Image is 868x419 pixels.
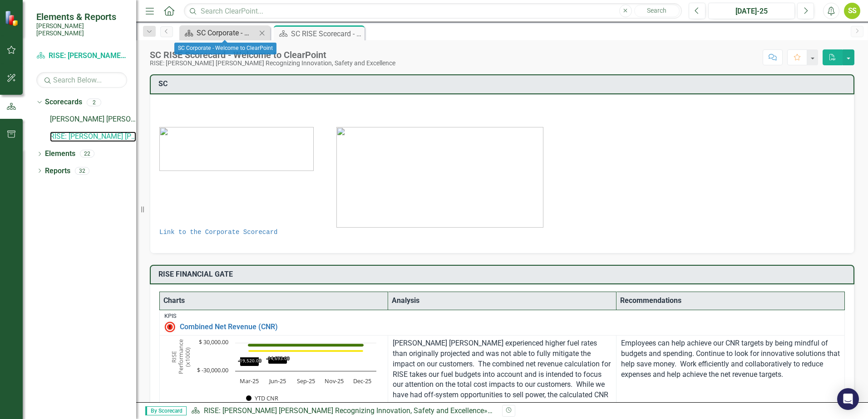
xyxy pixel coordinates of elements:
[145,406,187,415] span: By Scorecard
[80,150,94,158] div: 22
[45,149,75,159] a: Elements
[36,72,127,88] input: Search Below...
[50,132,136,142] a: RISE: [PERSON_NAME] [PERSON_NAME] Recognizing Innovation, Safety and Excellence
[238,357,261,364] text: -19,520.00
[336,127,543,228] img: mceclip0%20v2.jpg
[75,167,89,175] div: 32
[711,6,792,17] div: [DATE]-25
[325,377,344,385] text: Nov-25
[50,114,136,125] a: [PERSON_NAME] [PERSON_NAME] CORPORATE Balanced Scorecard
[844,3,860,19] button: SS
[164,313,840,319] div: KPIs
[197,27,256,39] div: SC Corporate - Welcome to ClearPoint
[248,349,364,353] g: Gate 1 (min CNR for 50% potential payout), series 2 of 3. Line with 5 data points.
[199,338,228,346] text: $ 30,000.00
[170,340,192,375] text: RISE Performance (x1000)
[240,357,259,366] path: Mar-25, -19,520. YTD CNR .
[268,377,286,385] text: Jun-25
[87,98,101,106] div: 2
[191,406,495,416] div: »
[182,27,256,39] a: SC Corporate - Welcome to ClearPoint
[36,22,127,37] small: [PERSON_NAME] [PERSON_NAME]
[248,343,364,347] g: Gate 2 (min CNR for 100% potential payout), series 3 of 3. Line with 5 data points.
[621,338,840,380] p: Employees can help achieve our CNR targets by being mindful of budgets and spending. Continue to ...
[36,51,127,61] a: RISE: [PERSON_NAME] [PERSON_NAME] Recognizing Innovation, Safety and Excellence
[837,388,859,410] div: Open Intercom Messenger
[45,166,70,176] a: Reports
[159,229,277,236] a: Link to the Corporate Scorecard
[353,377,371,385] text: Dec-25
[634,5,680,17] button: Search
[36,11,127,22] span: Elements & Reports
[5,10,20,26] img: ClearPoint Strategy
[266,355,290,361] text: -14,693.00
[197,366,228,374] text: $ -30,000.00
[246,394,279,402] button: Show YTD CNR
[150,50,395,60] div: SC RISE Scorecard - Welcome to ClearPoint
[150,60,395,67] div: RISE: [PERSON_NAME] [PERSON_NAME] Recognizing Innovation, Safety and Excellence
[204,406,484,415] a: RISE: [PERSON_NAME] [PERSON_NAME] Recognizing Innovation, Safety and Excellence
[45,97,82,107] a: Scorecards
[184,3,682,19] input: Search ClearPoint...
[158,270,849,278] h3: RISE FINANCIAL GATE
[708,3,795,19] button: [DATE]-25
[158,80,849,88] h3: SC
[180,323,840,331] a: Combined Net Revenue (CNR)
[291,28,362,39] div: SC RISE Scorecard - Welcome to ClearPoint
[647,7,666,14] span: Search
[164,322,175,332] img: Not Meeting Target
[174,43,276,54] div: SC Corporate - Welcome to ClearPoint
[297,377,315,385] text: Sep-25
[240,377,259,385] text: Mar-25
[268,357,287,364] path: Jun-25, -14,693. YTD CNR .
